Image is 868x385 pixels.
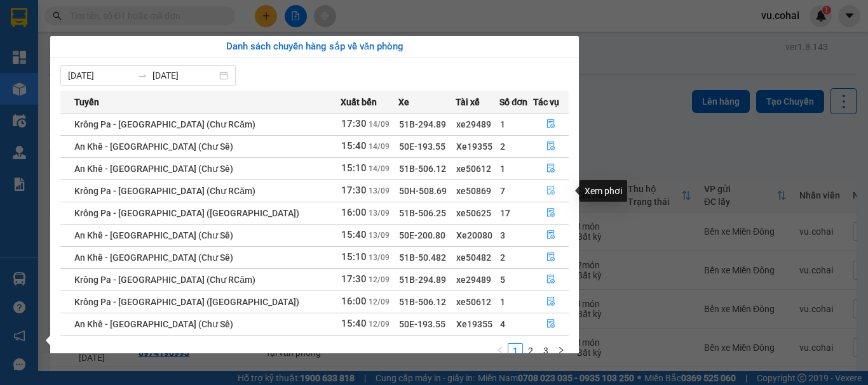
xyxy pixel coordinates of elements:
span: Tuyến [74,95,99,109]
span: to [137,70,147,81]
a: 3 [539,344,553,358]
span: 51B-506.12 [399,297,446,307]
span: file-done [546,319,555,329]
div: Xe19355 [456,140,499,153]
div: Xe19355 [456,317,499,331]
span: 2 [500,141,505,152]
button: file-done [534,181,568,201]
span: 1 [500,164,505,174]
span: file-done [546,297,555,307]
span: swap-right [137,70,147,81]
span: Krông Pa - [GEOGRAPHIC_DATA] (Chư RCăm) [74,119,255,129]
span: 50E-193.55 [399,141,445,152]
button: file-done [534,136,568,157]
span: Bến xe Miền Đông [114,69,222,84]
span: 2 [500,252,505,263]
span: Krông Pa - [GEOGRAPHIC_DATA] (Chư RCăm) [74,186,255,196]
button: file-done [534,159,568,179]
div: xe50625 [456,206,499,220]
b: Cô Hai [32,9,85,28]
span: 13/09 [369,253,390,262]
span: file-done [546,275,555,285]
span: file-done [546,119,555,129]
span: file-done [546,208,555,218]
span: An Khê - [GEOGRAPHIC_DATA] (Chư Sê) [74,252,233,263]
span: An Khê - [GEOGRAPHIC_DATA] (Chư Sê) [74,230,233,240]
div: Danh sách chuyến hàng sắp về văn phòng [60,39,569,55]
span: file-done [546,164,555,174]
span: 17:30 [341,185,367,196]
div: Xe20080 [456,228,499,242]
li: Next Page [553,343,569,358]
input: Từ ngày [68,69,132,82]
span: 17:30 [341,273,367,285]
span: 51B-50.482 [399,252,446,263]
span: 16:00 [341,296,367,307]
div: xe50482 [456,251,499,264]
span: Xuất bến [341,95,377,109]
span: 15:40 [341,229,367,240]
span: Xe [398,95,409,109]
div: Xem phơi [580,180,627,202]
span: 1 [500,297,505,307]
span: 7 [500,186,505,196]
span: 17:30 [341,118,367,129]
button: right [553,343,569,358]
span: 12/09 [369,320,390,329]
span: file-done [546,230,555,240]
div: xe29489 [456,273,499,287]
span: 15:10 [341,251,367,263]
span: 13/09 [369,186,390,195]
span: 50E-200.80 [399,230,445,240]
span: 51B-506.12 [399,164,446,174]
span: Tài xế [456,95,480,109]
button: file-done [534,203,568,223]
span: xe [114,88,133,110]
span: An Khê - [GEOGRAPHIC_DATA] (Chư Sê) [74,319,233,329]
span: 50H-508.69 [399,186,447,196]
span: Krông Pa - [GEOGRAPHIC_DATA] ([GEOGRAPHIC_DATA]) [74,297,299,307]
span: 15:40 [341,140,367,152]
span: 12/09 [369,297,390,306]
span: left [496,346,504,354]
a: 2 [524,344,538,358]
span: 15:10 [341,162,367,174]
div: xe50612 [456,295,499,309]
li: 3 [538,343,553,358]
li: 1 [508,343,523,358]
span: 16:00 [341,207,367,218]
span: 51B-294.89 [399,119,446,129]
button: file-done [534,270,568,290]
span: 14/09 [369,120,390,129]
li: 2 [523,343,538,358]
h2: E7ZPR3SW [6,39,70,59]
span: file-done [546,186,555,196]
span: 3 [500,230,505,240]
div: xe29489 [456,117,499,131]
span: [DATE] 14:06 [114,34,160,44]
button: file-done [534,247,568,268]
span: 1 [500,119,505,129]
span: Krông Pa - [GEOGRAPHIC_DATA] ([GEOGRAPHIC_DATA]) [74,208,299,218]
span: file-done [546,141,555,152]
span: 51B-294.89 [399,275,446,285]
span: 5 [500,275,505,285]
span: An Khê - [GEOGRAPHIC_DATA] (Chư Sê) [74,141,233,152]
span: 50E-193.55 [399,319,445,329]
button: file-done [534,114,568,134]
span: 13/09 [369,231,390,240]
span: 12/09 [369,275,390,284]
li: Previous Page [492,343,508,358]
span: 17 [500,208,510,218]
a: 1 [508,344,522,358]
button: file-done [534,292,568,312]
div: xe50869 [456,184,499,198]
span: 14/09 [369,142,390,151]
span: right [557,346,565,354]
button: left [492,343,508,358]
span: An Khê - [GEOGRAPHIC_DATA] (Chư Sê) [74,164,233,174]
div: xe50612 [456,162,499,176]
span: 13/09 [369,209,390,218]
input: Đến ngày [153,69,217,82]
span: Krông Pa - [GEOGRAPHIC_DATA] (Chư RCăm) [74,275,255,285]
